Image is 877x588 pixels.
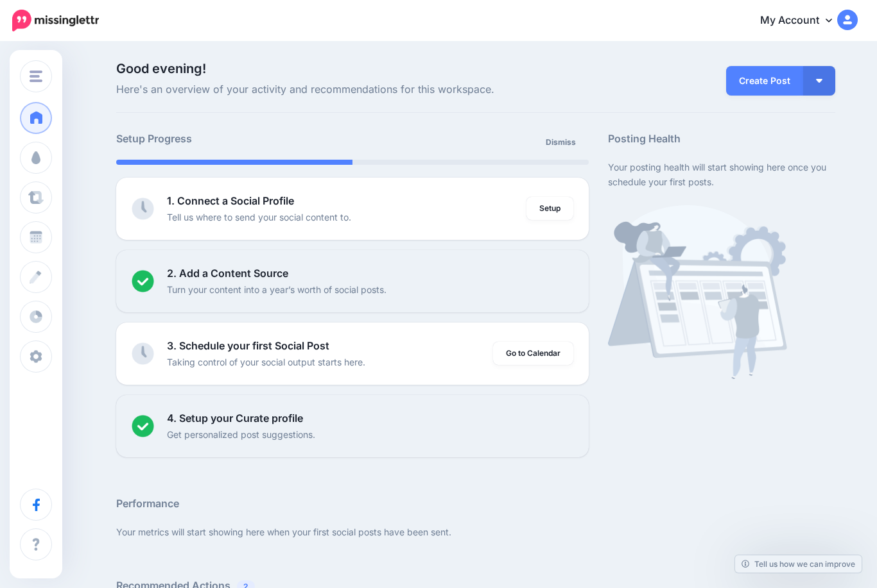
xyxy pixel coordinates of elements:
h5: Performance [116,496,835,512]
a: Dismiss [538,131,584,154]
img: calendar-waiting.png [608,205,787,379]
a: Tell us how we can improve [735,555,862,573]
p: Your metrics will start showing here when your first social posts have been sent. [116,525,835,539]
img: checked-circle.png [132,270,154,292]
p: Turn your content into a year’s worth of social posts. [167,282,386,297]
span: Good evening! [116,61,206,76]
a: My Account [747,5,858,37]
img: clock-grey.png [132,342,154,365]
p: Tell us where to send your social content to. [167,210,351,224]
b: 2. Add a Content Source [167,267,288,280]
h5: Setup Progress [116,131,352,147]
span: Here's an overview of your activity and recommendations for this workspace. [116,81,589,98]
img: menu.png [30,71,42,82]
b: 1. Connect a Social Profile [167,194,294,207]
p: Taking control of your social output starts here. [167,355,365,369]
a: Go to Calendar [493,342,573,365]
b: 4. Setup your Curate profile [167,412,303,424]
b: 3. Schedule your first Social Post [167,339,329,352]
img: clock-grey.png [132,197,154,220]
a: Create Post [726,66,803,96]
p: Your posting health will start showing here once you schedule your first posts. [608,160,835,189]
img: Missinglettr [12,10,99,31]
p: Get personalized post suggestions. [167,427,315,442]
a: Setup [526,197,573,220]
img: arrow-down-white.png [816,79,822,83]
img: checked-circle.png [132,415,154,437]
h5: Posting Health [608,131,835,147]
